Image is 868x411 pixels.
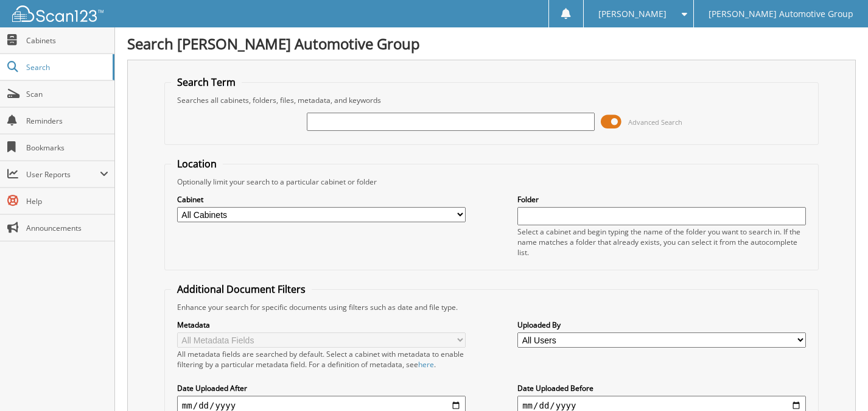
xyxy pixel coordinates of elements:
[517,320,806,330] label: Uploaded By
[598,10,667,18] span: [PERSON_NAME]
[418,359,434,370] a: here
[517,194,806,205] label: Folder
[171,157,223,170] legend: Location
[26,89,108,99] span: Scan
[26,35,108,46] span: Cabinets
[517,383,806,393] label: Date Uploaded Before
[26,62,107,72] span: Search
[127,33,856,54] h1: Search [PERSON_NAME] Automotive Group
[177,320,466,330] label: Metadata
[517,227,806,258] div: Select a cabinet and begin typing the name of the folder you want to search in. If the name match...
[26,142,108,153] span: Bookmarks
[177,194,466,205] label: Cabinet
[26,116,108,126] span: Reminders
[26,196,108,206] span: Help
[628,118,682,127] span: Advanced Search
[171,76,242,89] legend: Search Term
[171,95,812,105] div: Searches all cabinets, folders, files, metadata, and keywords
[12,5,103,22] img: scan123-logo-white.svg
[26,223,108,233] span: Announcements
[171,302,812,312] div: Enhance your search for specific documents using filters such as date and file type.
[26,169,100,180] span: User Reports
[171,177,812,187] div: Optionally limit your search to a particular cabinet or folder
[171,283,312,296] legend: Additional Document Filters
[709,10,853,18] span: [PERSON_NAME] Automotive Group
[177,349,466,370] div: All metadata fields are searched by default. Select a cabinet with metadata to enable filtering b...
[177,383,466,393] label: Date Uploaded After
